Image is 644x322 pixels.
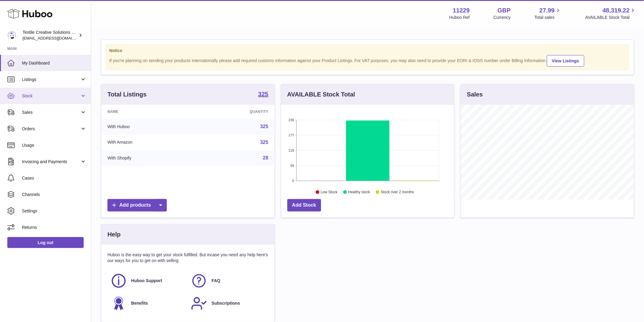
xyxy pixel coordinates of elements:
[22,159,80,165] span: Invoicing and Payments
[110,295,185,312] a: Benefits
[292,179,294,183] text: 0
[101,135,196,150] td: With Amazon
[22,142,86,148] span: Usage
[467,90,483,99] h3: Sales
[101,105,196,119] th: Name
[494,15,511,20] div: Currency
[22,60,86,66] span: My Dashboard
[23,30,77,41] div: Textile Creative Solutions Limited
[196,105,274,119] th: Quantity
[453,6,470,15] strong: 11229
[498,6,511,15] strong: GBP
[22,110,80,115] span: Sales
[7,31,16,40] img: sales@textilecreativesolutions.co.uk
[101,150,196,166] td: With Shopify
[258,91,268,97] strong: 325
[109,48,626,54] strong: Notice
[289,118,294,122] text: 236
[22,225,86,230] span: Returns
[263,155,268,160] a: 28
[22,126,80,132] span: Orders
[7,237,84,248] a: Log out
[107,252,268,264] p: Huboo is the easy way to get your stock fulfilled. But incase you need any help here's our ways f...
[534,6,562,20] a: 27.99 Total sales
[260,140,268,145] a: 325
[258,91,268,98] a: 325
[22,93,80,99] span: Stock
[348,190,370,194] text: Healthy stock
[22,175,86,181] span: Cases
[585,15,637,20] span: AVAILABLE Stock Total
[22,208,86,214] span: Settings
[287,90,355,99] h3: AVAILABLE Stock Total
[603,6,630,15] span: 48,319.22
[212,300,240,306] span: Subscriptions
[381,190,414,194] text: Stock over 2 months
[290,164,294,167] text: 59
[260,124,268,129] a: 325
[585,6,637,20] a: 48,319.22 AVAILABLE Stock Total
[131,300,148,306] span: Benefits
[101,119,196,135] td: With Huboo
[107,90,147,99] h3: Total Listings
[191,273,265,289] a: FAQ
[107,230,121,239] h3: Help
[131,278,162,284] span: Huboo Support
[22,77,80,82] span: Listings
[110,273,185,289] a: Huboo Support
[287,199,321,212] a: Add Stock
[191,295,265,312] a: Subscriptions
[450,15,470,20] div: Huboo Ref
[212,278,220,284] span: FAQ
[321,190,338,194] text: Low Stock
[23,36,89,40] span: [EMAIL_ADDRESS][DOMAIN_NAME]
[22,192,86,198] span: Channels
[539,6,555,15] span: 27.99
[534,15,562,20] span: Total sales
[289,133,294,137] text: 177
[109,54,626,67] div: If you're planning on sending your products internationally please add required customs informati...
[289,149,294,152] text: 118
[107,199,167,212] a: Add products
[547,55,584,67] a: View Listings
